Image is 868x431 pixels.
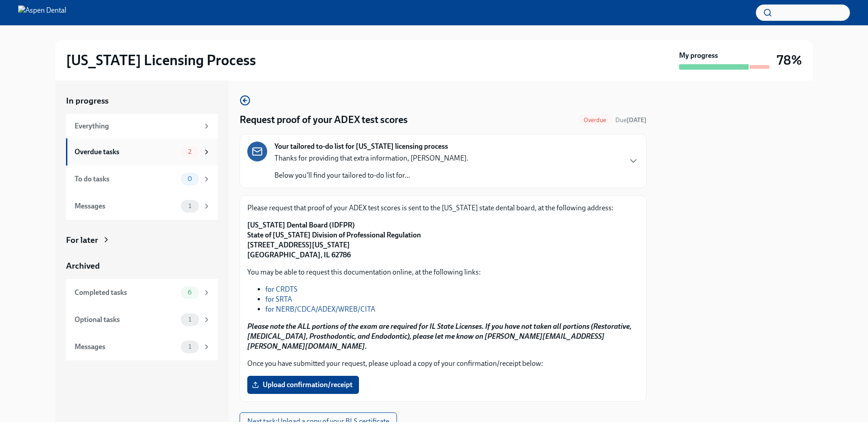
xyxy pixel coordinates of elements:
[183,343,197,350] span: 1
[183,316,197,323] span: 1
[247,221,421,259] strong: [US_STATE] Dental Board (IDFPR) State of [US_STATE] Division of Professional Regulation [STREET_A...
[182,289,197,296] span: 6
[247,376,359,394] label: Upload confirmation/receipt
[75,288,177,298] div: Completed tasks
[75,201,177,211] div: Messages
[66,306,218,333] a: Optional tasks1
[265,285,297,294] a: for CRDTS
[66,51,256,69] h2: [US_STATE] Licensing Process
[274,153,468,163] p: Thanks for providing that extra information, [PERSON_NAME].
[66,95,218,107] a: In progress
[75,342,177,352] div: Messages
[615,116,646,124] span: Due
[75,147,177,157] div: Overdue tasks
[66,279,218,306] a: Completed tasks6
[66,114,218,138] a: Everything
[247,267,639,277] p: You may be able to request this documentation online, at the following links:
[247,417,389,426] span: Next task : Upload a copy of your BLS certificate
[75,174,177,184] div: To do tasks
[254,380,353,389] span: Upload confirmation/receipt
[18,5,66,20] img: Aspen Dental
[66,166,218,193] a: To do tasks0
[66,260,218,272] a: Archived
[183,203,197,209] span: 1
[66,234,218,246] a: For later
[265,305,375,313] a: for NERB/CDCA/ADEX/WREB/CITA
[182,175,198,182] span: 0
[679,51,718,61] strong: My progress
[66,193,218,220] a: Messages1
[615,116,646,124] span: July 22nd, 2025 10:00
[265,295,292,303] a: for SRTA
[777,52,802,68] h3: 78%
[240,412,397,431] button: Next task:Upload a copy of your BLS certificate
[183,148,197,155] span: 2
[247,359,639,369] p: Once you have submitted your request, please upload a copy of your confirmation/receipt below:
[75,121,199,131] div: Everything
[247,203,639,213] p: Please request that proof of your ADEX test scores is sent to the [US_STATE] state dental board, ...
[274,171,468,180] p: Below you'll find your tailored to-do list for...
[578,117,612,123] span: Overdue
[66,138,218,166] a: Overdue tasks2
[66,333,218,360] a: Messages1
[240,113,408,127] h4: Request proof of your ADEX test scores
[627,116,646,124] strong: [DATE]
[75,315,177,325] div: Optional tasks
[66,234,98,246] div: For later
[274,142,448,152] strong: Your tailored to-do list for [US_STATE] licensing process
[247,322,632,350] strong: Please note the ALL portions of the exam are required for IL State Licenses. If you have not take...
